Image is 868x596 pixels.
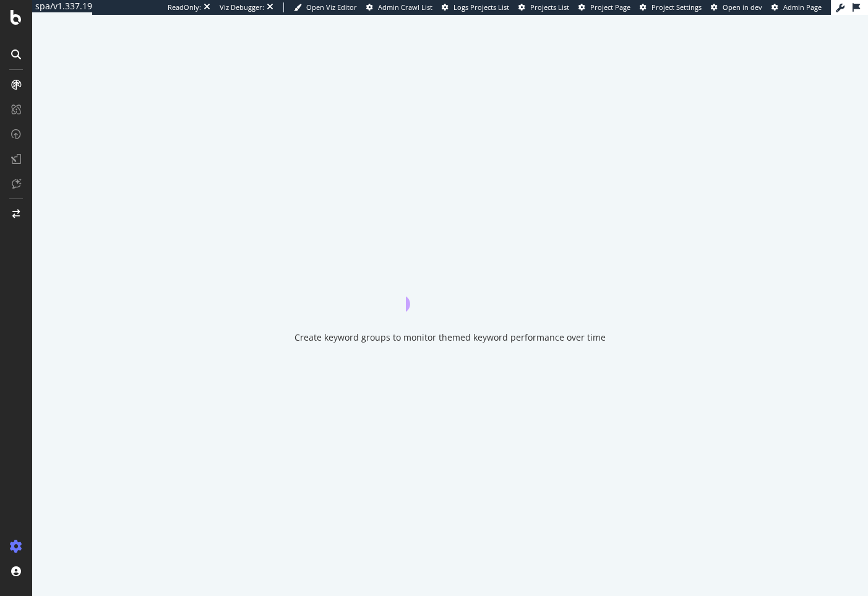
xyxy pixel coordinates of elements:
[723,2,762,12] span: Open in dev
[168,2,201,12] div: ReadOnly:
[366,2,432,12] a: Admin Crawl List
[640,2,702,12] a: Project Settings
[711,2,762,12] a: Open in dev
[651,2,702,12] span: Project Settings
[442,2,509,12] a: Logs Projects List
[518,2,569,12] a: Projects List
[530,2,569,12] span: Projects List
[578,2,630,12] a: Project Page
[453,2,509,12] span: Logs Projects List
[378,2,432,12] span: Admin Crawl List
[220,2,264,12] div: Viz Debugger:
[406,267,495,312] div: animation
[590,2,630,12] span: Project Page
[306,2,357,12] span: Open Viz Editor
[783,2,822,12] span: Admin Page
[771,2,822,12] a: Admin Page
[294,2,357,12] a: Open Viz Editor
[294,331,606,344] div: Create keyword groups to monitor themed keyword performance over time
